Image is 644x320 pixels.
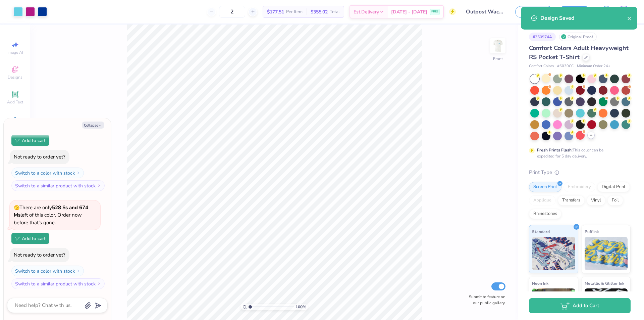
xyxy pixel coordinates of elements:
div: Design Saved [540,14,627,22]
div: Foil [607,195,623,205]
img: Switch to a color with stock [76,269,80,273]
span: Designs [8,75,22,80]
span: [DATE] - [DATE] [391,8,427,15]
img: Switch to a similar product with stock [97,282,101,286]
button: Switch to a similar product with stock [11,278,105,289]
span: Image AI [7,50,23,55]
button: Save as [515,6,553,18]
label: Submit to feature on our public gallery. [465,294,505,306]
span: Standard [532,228,550,235]
div: Digital Print [597,182,630,192]
div: Not ready to order yet? [14,252,65,258]
div: Not ready to order yet? [14,153,65,160]
div: Vinyl [587,195,605,205]
div: Rhinestones [529,209,561,219]
span: # 6030CC [557,63,574,69]
div: Front [493,56,503,62]
span: FREE [431,9,438,14]
img: Front [491,39,504,52]
div: Screen Print [529,182,561,192]
div: Applique [529,195,556,205]
div: Original Proof [559,33,597,41]
span: Metallic & Glitter Ink [585,280,624,287]
button: Add to Cart [529,298,631,313]
span: 100 % [296,304,306,310]
span: Comfort Colors [529,63,554,69]
span: There are only left of this color. Order now before that's gone. [14,204,88,226]
img: Add to cart [15,236,20,240]
button: close [627,14,632,22]
span: Est. Delivery [354,8,379,15]
input: Untitled Design [461,5,510,18]
span: Comfort Colors Adult Heavyweight RS Pocket T-Shirt [529,44,629,61]
img: Switch to a color with stock [76,171,80,175]
span: Total [330,8,340,15]
button: Switch to a color with stock [11,266,84,276]
span: Add Text [7,99,23,105]
button: Collapse [82,122,104,129]
button: Switch to a color with stock [11,168,84,178]
span: Puff Ink [585,228,599,235]
span: 🫣 [14,204,19,211]
strong: Fresh Prints Flash: [537,147,573,153]
img: Add to cart [15,138,20,142]
span: Neon Ink [532,280,548,287]
div: Print Type [529,169,631,176]
div: Embroidery [563,182,595,192]
button: Add to cart [11,135,49,146]
span: $177.51 [267,8,284,15]
span: $355.02 [311,8,328,15]
span: Per Item [286,8,303,15]
img: Puff Ink [585,237,628,270]
input: – – [219,6,245,18]
div: # 350974A [529,33,556,41]
img: Standard [532,237,575,270]
button: Switch to a similar product with stock [11,180,105,191]
div: This color can be expedited for 5 day delivery. [537,147,620,159]
button: Add to cart [11,233,49,244]
div: Transfers [558,195,585,205]
img: Switch to a similar product with stock [97,184,101,188]
span: Minimum Order: 24 + [577,63,610,69]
